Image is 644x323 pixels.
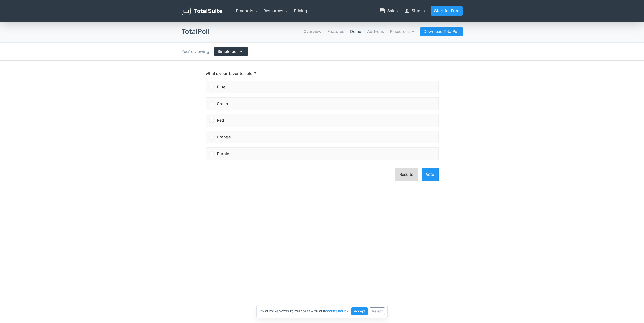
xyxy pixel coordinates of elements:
button: Vote [422,108,439,120]
a: Products [236,8,258,13]
a: personSign in [404,8,425,14]
a: Resources [390,29,414,34]
span: Blue [217,24,225,29]
button: Accept [351,307,368,315]
p: What's your favorite color? [206,10,439,16]
div: You're viewing: [182,48,214,55]
span: Orange [217,74,231,79]
span: Green [217,41,228,45]
span: person [404,8,410,14]
a: Download TotalPoll [420,27,463,36]
a: Overview [304,29,321,35]
button: Reject [370,307,385,315]
a: Features [327,29,344,35]
a: question_answerSales [379,8,398,14]
a: Pricing [294,8,307,14]
h3: TotalPoll [182,28,210,36]
a: Resources [263,8,288,13]
button: Results [395,108,418,120]
a: Start for Free [431,6,463,16]
a: Add-ons [367,29,384,35]
a: cookies policy [325,310,349,313]
span: question_answer [379,8,385,14]
div: By clicking "Accept", you agree with our . [256,305,388,318]
span: arrow_drop_down [238,48,244,55]
a: Simple poll arrow_drop_down [214,47,248,56]
span: Simple poll [218,48,238,55]
span: Red [217,57,224,62]
a: Demo [350,29,361,35]
span: Purple [217,91,229,95]
img: TotalSuite for WordPress [182,7,222,15]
